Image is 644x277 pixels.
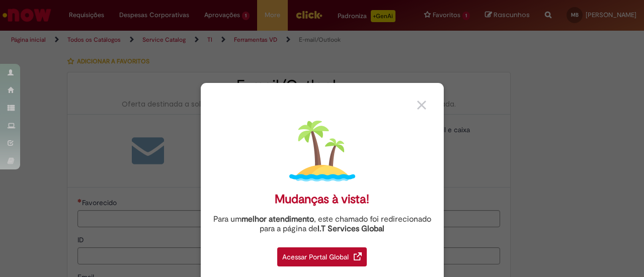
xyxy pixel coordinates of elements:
[275,192,369,207] div: Mudanças à vista!
[277,242,367,266] a: Acessar Portal Global
[354,252,362,260] img: redirect_link.png
[417,101,426,110] img: close_button_grey.png
[289,118,355,184] img: island.png
[242,214,314,224] strong: melhor atendimento
[317,218,384,234] a: I.T Services Global
[277,247,367,266] div: Acessar Portal Global
[208,215,436,234] div: Para um , este chamado foi redirecionado para a página de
